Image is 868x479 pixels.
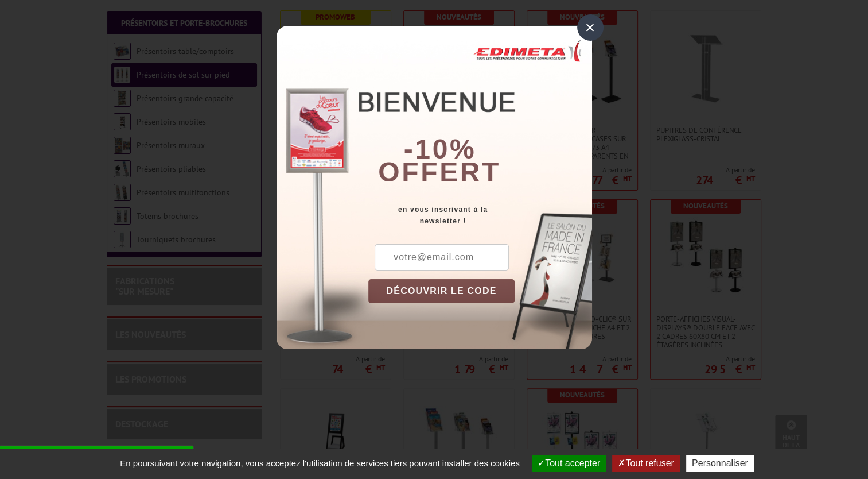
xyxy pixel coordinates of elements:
[532,455,606,472] button: Tout accepter
[368,279,515,303] button: DÉCOUVRIR LE CODE
[577,14,604,41] div: ×
[114,458,526,468] span: En poursuivant votre navigation, vous acceptez l'utilisation de services tiers pouvant installer ...
[686,455,754,472] button: Personnaliser (fenêtre modale)
[375,244,509,271] input: votre@email.com
[612,455,679,472] button: Tout refuser
[378,157,501,187] font: offert
[404,134,476,164] b: -10%
[368,204,592,227] div: en vous inscrivant à la newsletter !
